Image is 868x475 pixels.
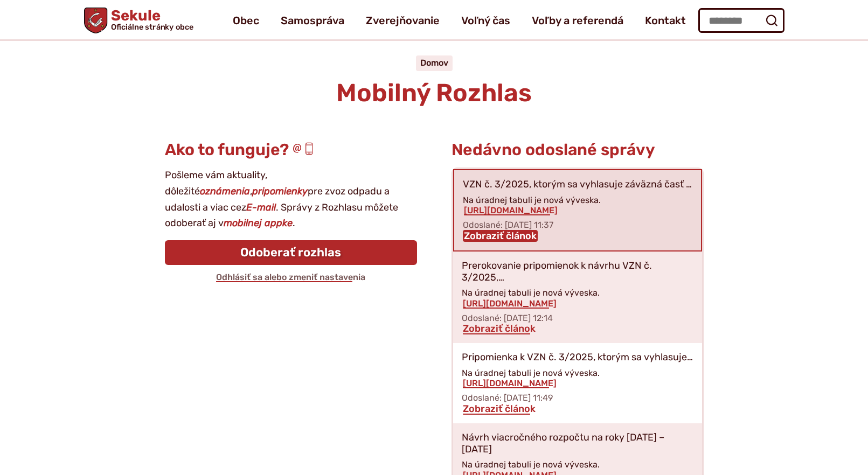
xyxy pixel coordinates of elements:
[165,167,417,232] p: Pošleme vám aktuality, dôležité , pre zvoz odpadu a udalosti a viac cez . Správy z Rozhlasu môžet...
[336,78,532,108] span: Mobilný Rozhlas
[246,201,276,213] strong: E-mail
[84,8,193,33] a: Logo Sekule, prejsť na domovskú stránku.
[462,403,537,415] a: Zobraziť článok
[281,5,344,36] a: Samospráva
[165,240,417,265] a: Odoberať rozhlas
[462,260,693,283] p: Prerokovanie pripomienok k návrhu VZN č. 3/2025,…
[462,323,537,334] a: Zobraziť článok
[107,9,193,31] span: Sekule
[645,5,686,36] a: Kontakt
[252,185,308,197] strong: pripomienky
[462,432,693,455] p: Návrh viacročného rozpočtu na roky [DATE] – [DATE]
[463,195,692,215] div: Na úradnej tabuli je nová výveska.
[215,272,366,282] a: Odhlásiť sa alebo zmeniť nastavenia
[462,313,693,323] p: Odoslané: [DATE] 12:14
[366,5,440,36] a: Zverejňovanie
[462,378,558,388] a: [URL][DOMAIN_NAME]
[462,393,693,403] p: Odoslané: [DATE] 11:49
[84,8,107,33] img: Prejsť na domovskú stránku
[463,230,538,242] a: Zobraziť článok
[462,298,558,309] a: [URL][DOMAIN_NAME]
[463,205,559,215] a: [URL][DOMAIN_NAME]
[462,352,693,364] p: Pripomienka k VZN č. 3/2025, ktorým sa vyhlasuje…
[224,217,293,229] strong: mobilnej appke
[233,5,259,36] a: Obec
[200,185,250,197] strong: oznámenia
[463,179,692,191] p: VZN č. 3/2025, ktorým sa vyhlasuje záväzná časť …
[420,58,448,68] a: Domov
[462,288,693,308] div: Na úradnej tabuli je nová výveska.
[462,368,693,388] div: Na úradnej tabuli je nová výveska.
[532,5,623,36] a: Voľby a referendá
[452,141,704,159] h3: Nedávno odoslané správy
[110,23,193,31] span: Oficiálne stránky obce
[461,5,510,36] a: Voľný čas
[463,220,692,230] p: Odoslané: [DATE] 11:37
[165,141,417,159] h3: Ako to funguje?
